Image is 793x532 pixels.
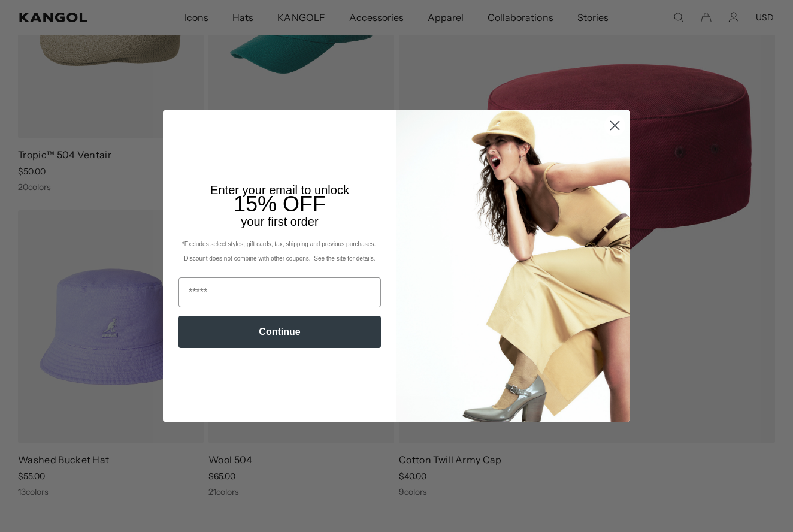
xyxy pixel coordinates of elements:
[604,115,625,136] button: Close dialog
[178,316,381,348] button: Continue
[182,241,377,262] span: *Excludes select styles, gift cards, tax, shipping and previous purchases. Discount does not comb...
[241,215,318,228] span: your first order
[234,192,326,216] span: 15% OFF
[210,183,349,197] span: Enter your email to unlock
[178,277,381,307] input: Email
[396,110,630,422] img: 93be19ad-e773-4382-80b9-c9d740c9197f.jpeg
